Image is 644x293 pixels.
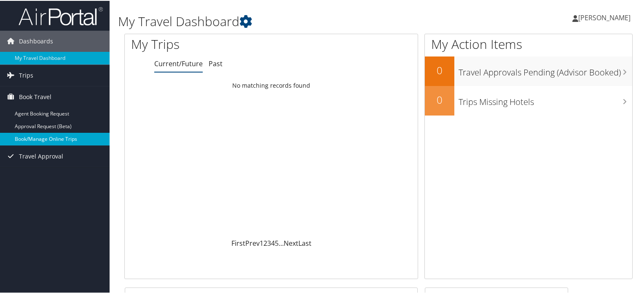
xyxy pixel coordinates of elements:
[125,77,418,92] td: No matching records found
[267,238,271,247] a: 3
[19,5,103,25] img: airportal-logo.png
[284,238,298,247] a: Next
[19,86,51,107] span: Book Travel
[298,238,311,247] a: Last
[425,35,632,52] h1: My Action Items
[425,85,632,115] a: 0Trips Missing Hotels
[578,12,631,22] span: [PERSON_NAME]
[19,145,63,166] span: Travel Approval
[231,238,245,247] a: First
[209,58,223,67] a: Past
[425,62,454,77] h2: 0
[19,30,53,51] span: Dashboards
[275,238,279,247] a: 5
[425,56,632,85] a: 0Travel Approvals Pending (Advisor Booked)
[459,91,632,107] h3: Trips Missing Hotels
[19,64,33,85] span: Trips
[131,35,290,52] h1: My Trips
[154,58,203,67] a: Current/Future
[245,238,260,247] a: Prev
[118,12,465,30] h1: My Travel Dashboard
[572,4,639,30] a: [PERSON_NAME]
[260,238,263,247] a: 1
[263,238,267,247] a: 2
[271,238,275,247] a: 4
[279,238,284,247] span: …
[459,62,632,78] h3: Travel Approvals Pending (Advisor Booked)
[425,92,454,106] h2: 0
